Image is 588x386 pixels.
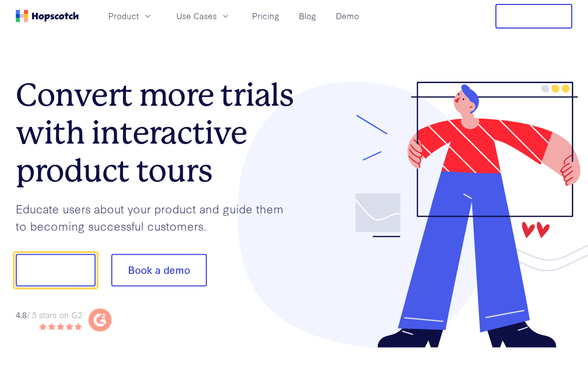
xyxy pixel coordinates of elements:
button: Use Cases [170,8,236,24]
a: Pricing [248,8,283,24]
span: Product [108,10,139,22]
button: Show me! [16,254,96,287]
button: Product [102,8,159,24]
a: Blog [295,8,320,24]
a: Home [16,10,79,22]
p: Educate users about your product and guide them to becoming successful customers. [16,200,294,234]
h1: Convert more trials with interactive product tours [16,76,294,189]
button: Book a demo [111,254,207,287]
div: / 5 stars on G2 [16,309,82,321]
a: Demo [332,8,363,24]
button: Free Trial [495,4,572,29]
span: Use Cases [176,10,217,22]
strong: 4.8 [16,309,27,320]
